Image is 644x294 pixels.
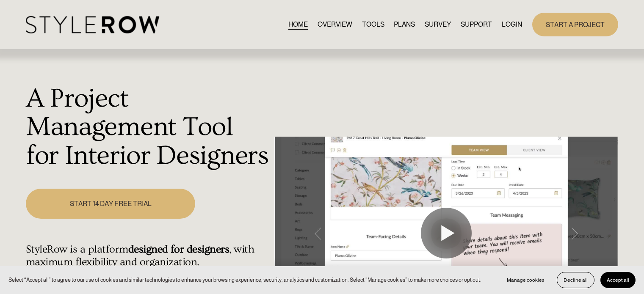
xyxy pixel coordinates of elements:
a: HOME [288,19,308,30]
a: OVERVIEW [318,19,352,30]
strong: designed for designers [128,243,229,256]
a: PLANS [394,19,415,30]
a: LOGIN [502,19,522,30]
button: Play [421,208,472,258]
a: TOOLS [362,19,384,30]
h4: StyleRow is a platform , with maximum flexibility and organization. [26,243,270,269]
a: SURVEY [425,19,451,30]
img: StyleRow [26,16,159,33]
span: SUPPORT [461,19,492,30]
a: START 14 DAY FREE TRIAL [26,189,195,219]
button: Decline all [557,272,594,288]
span: Decline all [564,277,588,283]
button: Manage cookies [500,272,551,288]
span: Manage cookies [507,277,544,283]
a: folder dropdown [461,19,492,30]
a: START A PROJECT [532,13,618,36]
p: Select “Accept all” to agree to our use of cookies and similar technologies to enhance your brows... [8,276,481,284]
span: Accept all [607,277,629,283]
button: Accept all [600,272,636,288]
h1: A Project Management Tool for Interior Designers [26,85,270,170]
